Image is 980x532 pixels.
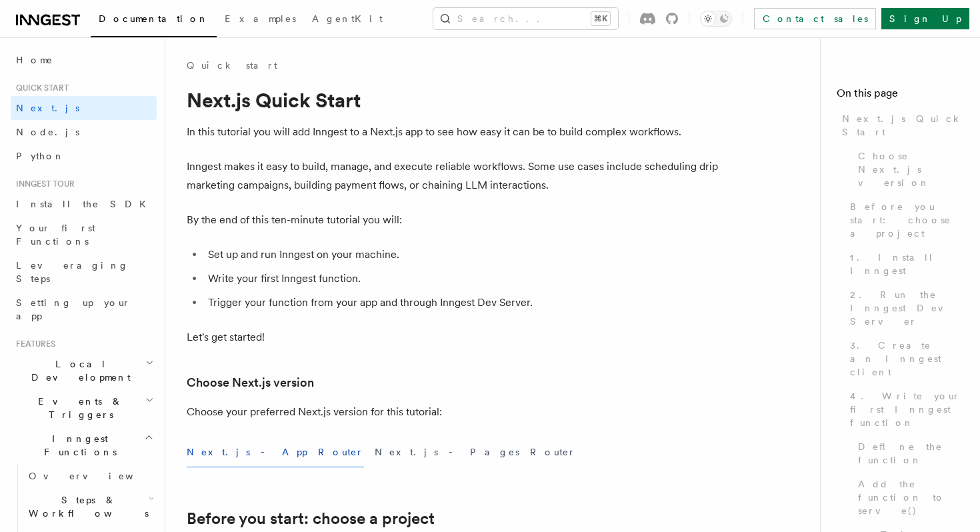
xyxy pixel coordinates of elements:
[850,251,964,277] span: 1. Install Inngest
[225,13,296,24] span: Examples
[204,245,720,264] li: Set up and run Inngest on your machine.
[850,288,964,328] span: 2. Run the Inngest Dev Server
[187,373,314,392] a: Choose Next.js version
[16,151,65,161] span: Python
[853,144,964,195] a: Choose Next.js version
[700,11,732,27] button: Toggle dark mode
[11,96,157,120] a: Next.js
[837,85,964,107] h4: On this page
[187,157,720,195] p: Inngest makes it easy to build, manage, and execute reliable workflows. Some use cases include sc...
[433,8,618,29] button: Search...⌘K
[850,389,964,429] span: 4. Write your first Inngest function
[16,223,95,247] span: Your first Functions
[187,88,720,112] h1: Next.js Quick Start
[16,127,79,137] span: Node.js
[187,437,364,467] button: Next.js - App Router
[187,509,435,528] a: Before you start: choose a project
[845,245,964,283] a: 1. Install Inngest
[16,297,131,321] span: Setting up your app
[312,13,383,24] span: AgentKit
[11,395,145,421] span: Events & Triggers
[11,389,157,427] button: Events & Triggers
[29,471,166,481] span: Overview
[850,339,964,379] span: 3. Create an Inngest client
[845,333,964,384] a: 3. Create an Inngest client
[16,53,53,67] span: Home
[11,120,157,144] a: Node.js
[11,357,145,384] span: Local Development
[16,199,154,209] span: Install the SDK
[845,384,964,435] a: 4. Write your first Inngest function
[23,464,157,488] a: Overview
[837,107,964,144] a: Next.js Quick Start
[850,200,964,240] span: Before you start: choose a project
[187,123,720,141] p: In this tutorial you will add Inngest to a Next.js app to see how easy it can be to build complex...
[187,211,720,229] p: By the end of this ten-minute tutorial you will:
[853,472,964,523] a: Add the function to serve()
[11,144,157,168] a: Python
[99,13,209,24] span: Documentation
[845,283,964,333] a: 2. Run the Inngest Dev Server
[754,8,876,29] a: Contact sales
[187,328,720,347] p: Let's get started!
[11,432,144,459] span: Inngest Functions
[591,12,610,25] kbd: ⌘K
[11,352,157,389] button: Local Development
[375,437,576,467] button: Next.js - Pages Router
[11,48,157,72] a: Home
[16,260,129,284] span: Leveraging Steps
[11,179,75,189] span: Inngest tour
[217,4,304,36] a: Examples
[842,112,964,139] span: Next.js Quick Start
[91,4,217,37] a: Documentation
[853,435,964,472] a: Define the function
[11,192,157,216] a: Install the SDK
[11,216,157,253] a: Your first Functions
[845,195,964,245] a: Before you start: choose a project
[16,103,79,113] span: Next.js
[187,59,277,72] a: Quick start
[204,269,720,288] li: Write your first Inngest function.
[858,149,964,189] span: Choose Next.js version
[881,8,969,29] a: Sign Up
[11,427,157,464] button: Inngest Functions
[11,83,69,93] span: Quick start
[11,253,157,291] a: Leveraging Steps
[187,403,720,421] p: Choose your preferred Next.js version for this tutorial:
[858,477,964,517] span: Add the function to serve()
[304,4,391,36] a: AgentKit
[23,488,157,525] button: Steps & Workflows
[23,493,149,520] span: Steps & Workflows
[11,291,157,328] a: Setting up your app
[204,293,720,312] li: Trigger your function from your app and through Inngest Dev Server.
[11,339,55,349] span: Features
[858,440,964,467] span: Define the function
